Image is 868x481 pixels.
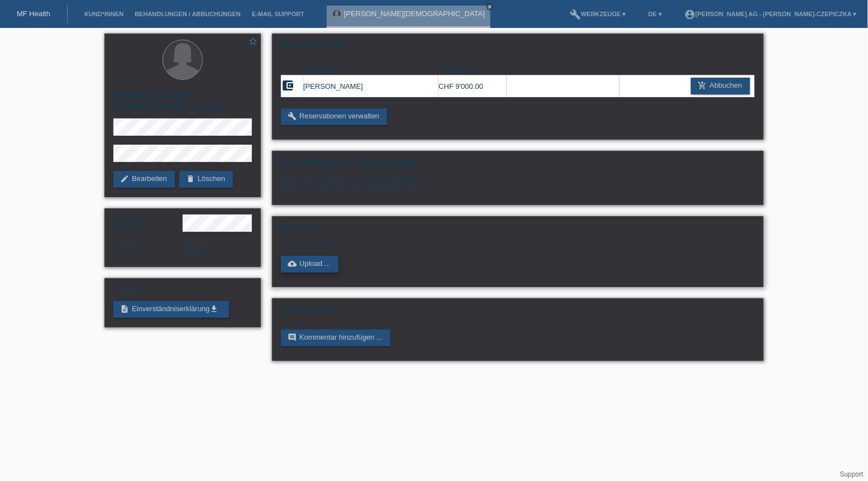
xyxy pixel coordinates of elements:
[691,78,750,94] a: add_shopping_cartAbbuchen
[183,242,206,249] span: Sprache
[288,259,297,268] i: cloud_upload
[113,285,145,292] span: Dokumente
[248,36,258,46] i: star_border
[281,256,338,273] a: cloud_uploadUpload ...
[288,333,297,342] i: comment
[120,174,129,183] i: edit
[281,40,755,56] h2: Reservationen
[487,4,493,9] i: close
[303,75,438,97] td: [PERSON_NAME]
[113,216,144,222] span: Geschlecht
[438,75,506,97] td: CHF 9'000.00
[17,9,50,18] a: MF Health
[246,11,310,17] a: E-Mail Support
[281,174,755,199] div: Noch keine Behandlungen / Abbuchungen Bitte fügen Sie zuerst eine Reservation hinzu.
[113,301,229,318] a: descriptionEinverständniserklärungget_app
[179,171,233,188] a: deleteLöschen
[120,304,129,313] i: description
[113,171,175,188] a: editBearbeiten
[79,11,129,17] a: Kund*innen
[281,330,390,346] a: commentKommentar hinzufügen ...
[679,11,862,17] a: account_circle[PERSON_NAME] AG - [PERSON_NAME]-Czepiczka ▾
[344,9,485,18] a: [PERSON_NAME][DEMOGRAPHIC_DATA]
[113,91,252,118] h2: [PERSON_NAME][DEMOGRAPHIC_DATA]
[564,11,632,17] a: buildWerkzeuge ▾
[288,112,297,121] i: build
[684,9,695,20] i: account_circle
[129,11,246,17] a: Behandlungen / Abbuchungen
[281,304,755,321] h2: Kommentare
[281,222,755,239] h2: Dateien
[281,108,387,125] a: buildReservationen verwalten
[438,62,506,75] th: Restbetrag
[486,3,494,11] a: close
[281,157,755,174] h2: Behandlungen / Abbuchungen
[113,249,124,258] span: Schweiz
[281,239,622,247] div: Noch keine Dateien
[183,249,209,258] span: Deutsch
[113,242,144,249] span: Nationalität
[281,79,294,92] i: account_balance_wallet
[570,9,581,20] i: build
[186,174,195,183] i: delete
[840,470,864,478] a: Support
[643,11,667,17] a: DE ▾
[113,215,183,231] div: Weiblich
[698,81,707,90] i: add_shopping_cart
[209,304,218,313] i: get_app
[248,36,258,48] a: star_border
[303,62,438,75] th: Kommentar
